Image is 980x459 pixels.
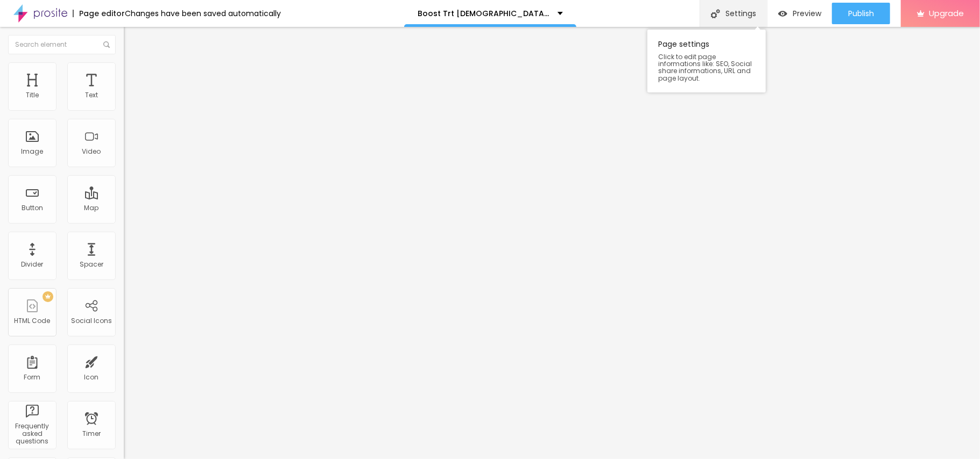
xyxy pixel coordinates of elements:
[793,9,821,18] span: Preview
[82,430,101,438] div: Timer
[103,41,110,48] img: Icone
[73,10,125,17] div: Page editor
[848,9,874,18] span: Publish
[82,148,101,155] div: Video
[24,374,41,381] div: Form
[11,422,53,446] div: Frequently asked questions
[84,204,99,212] div: Map
[124,27,980,459] iframe: Editor
[8,35,116,54] input: Search element
[15,317,51,325] div: HTML Code
[418,10,549,17] p: Boost Trt [DEMOGRAPHIC_DATA][MEDICAL_DATA] Gummies
[84,374,99,381] div: Icon
[80,261,103,268] div: Spacer
[711,9,720,18] img: Icone
[125,10,281,17] div: Changes have been saved automatically
[22,261,44,268] div: Divider
[647,30,766,92] div: Page settings
[85,91,98,99] div: Text
[22,148,44,155] div: Image
[929,9,964,18] span: Upgrade
[767,3,832,24] button: Preview
[22,204,43,212] div: Button
[71,317,112,325] div: Social Icons
[778,9,787,18] img: view-1.svg
[832,3,890,24] button: Publish
[658,53,755,82] span: Click to edit page informations like: SEO, Social share informations, URL and page layout.
[26,91,39,99] div: Title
